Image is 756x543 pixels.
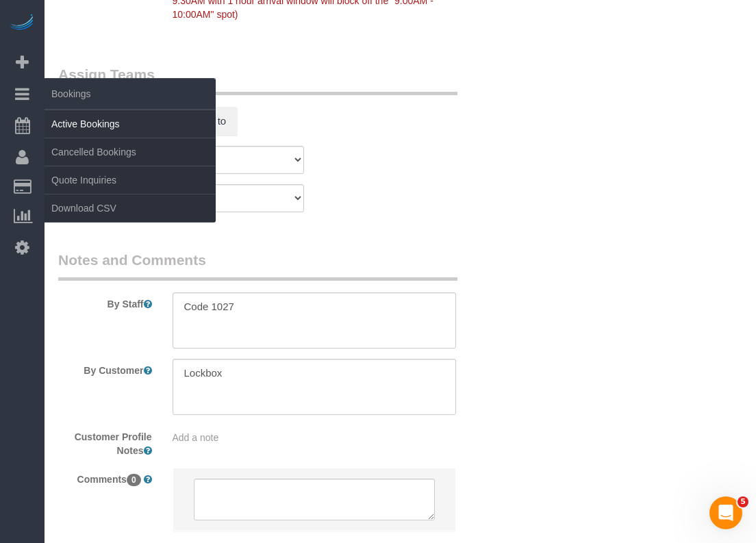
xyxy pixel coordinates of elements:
span: Bookings [45,78,216,110]
legend: Notes and Comments [58,250,457,281]
a: Download CSV [45,194,216,222]
span: 0 [127,474,141,486]
label: Customer Profile Notes [48,425,162,457]
a: Cancelled Bookings [45,138,216,166]
iframe: Intercom live chat [709,496,742,529]
legend: Assign Teams [58,64,457,95]
a: Active Bookings [45,110,216,138]
span: Add a note [173,432,219,443]
ul: Bookings [45,110,216,223]
label: By Customer [48,359,162,377]
label: By Staff [48,292,162,311]
a: Quote Inquiries [45,166,216,194]
span: 5 [738,496,748,507]
label: Comments [48,468,162,486]
img: Automaid Logo [8,14,36,33]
